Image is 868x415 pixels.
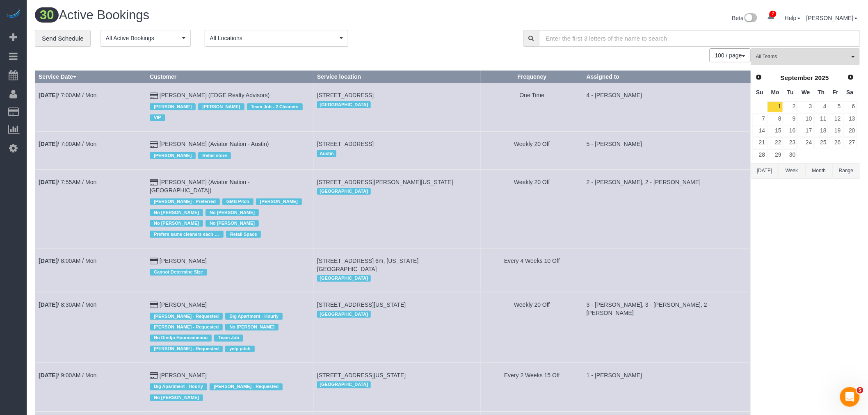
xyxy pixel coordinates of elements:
[210,34,338,42] span: All Locations
[226,231,261,237] span: Retail Space
[583,292,751,363] td: Assigned to
[146,132,314,169] td: Customer
[317,258,419,272] span: [STREET_ADDRESS] 6m, [US_STATE][GEOGRAPHIC_DATA]
[818,89,825,96] span: Thursday
[317,99,477,110] div: Location
[753,72,765,83] a: Prev
[146,248,314,292] td: Customer
[317,148,477,159] div: Location
[784,137,797,148] a: 23
[314,83,481,132] td: Service location
[214,335,243,341] span: Team Job
[35,8,441,22] h1: Active Bookings
[798,101,813,112] a: 3
[150,302,158,308] i: Credit Card Payment
[146,363,314,412] td: Customer
[787,89,794,96] span: Tuesday
[847,89,854,96] span: Saturday
[767,137,783,148] a: 22
[317,379,477,390] div: Location
[317,309,477,319] div: Location
[205,30,348,47] button: All Locations
[732,15,758,21] a: Beta
[751,163,778,178] button: [DATE]
[150,180,158,185] i: Credit Card Payment
[35,7,59,23] span: 30
[763,8,779,26] a: 7
[753,113,767,124] a: 7
[39,141,96,147] a: [DATE]/ 7:00AM / Mon
[317,186,477,197] div: Location
[146,71,314,83] th: Customer
[784,125,797,136] a: 16
[845,72,857,83] a: Next
[781,74,813,81] span: September
[314,363,481,412] td: Service location
[146,169,314,248] td: Customer
[225,313,283,319] span: Big Apartment - Hourly
[210,383,283,390] span: [PERSON_NAME] - Requested
[150,335,212,341] span: No Dindjo Hounsamenou
[314,132,481,169] td: Service location
[35,30,91,47] a: Send Schedule
[150,324,223,331] span: [PERSON_NAME] - Requested
[833,163,860,178] button: Range
[150,373,158,379] i: Credit Card Payment
[784,113,797,124] a: 9
[806,163,833,178] button: Month
[160,92,270,98] a: [PERSON_NAME] (EDGE Realty Advisors)
[481,71,583,83] th: Frequency
[35,248,146,292] td: Schedule date
[39,141,57,147] b: [DATE]
[150,346,223,352] span: [PERSON_NAME] - Requested
[5,8,21,20] img: Automaid Logo
[751,48,860,65] button: All Teams
[778,163,805,178] button: Week
[710,48,751,62] nav: Pagination navigation
[35,83,146,132] td: Schedule date
[843,125,857,136] a: 20
[843,113,857,124] a: 13
[150,383,207,390] span: Big Apartment - Hourly
[160,301,207,308] a: [PERSON_NAME]
[35,132,146,169] td: Schedule date
[756,74,762,80] span: Prev
[35,169,146,248] td: Schedule date
[583,248,751,292] td: Assigned to
[101,30,191,47] button: All Active Bookings
[150,93,158,99] i: Credit Card Payment
[785,15,801,21] a: Help
[39,179,57,185] b: [DATE]
[583,83,751,132] td: Assigned to
[39,92,96,98] a: [DATE]/ 7:00AM / Mon
[829,125,843,136] a: 19
[767,113,783,124] a: 8
[314,71,481,83] th: Service location
[150,313,223,319] span: [PERSON_NAME] - Requested
[206,220,259,227] span: No [PERSON_NAME]
[744,13,757,24] img: New interface
[150,258,158,264] i: Credit Card Payment
[710,48,751,62] button: 100 / page
[317,311,371,317] span: [GEOGRAPHIC_DATA]
[802,89,810,96] span: Wednesday
[35,71,146,83] th: Service Date
[815,137,828,148] a: 25
[150,394,203,401] span: No [PERSON_NAME]
[256,198,302,205] span: [PERSON_NAME]
[150,114,165,121] span: VIP
[225,346,254,352] span: yelp pitch
[829,113,843,124] a: 12
[39,258,57,264] b: [DATE]
[843,101,857,112] a: 6
[150,209,203,216] span: No [PERSON_NAME]
[150,198,220,205] span: [PERSON_NAME] - Preferred
[815,113,828,124] a: 11
[317,372,406,379] span: [STREET_ADDRESS][US_STATE]
[160,258,207,264] a: [PERSON_NAME]
[806,15,858,21] a: [PERSON_NAME]
[35,292,146,363] td: Schedule date
[39,258,96,264] a: [DATE]/ 8:00AM / Mon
